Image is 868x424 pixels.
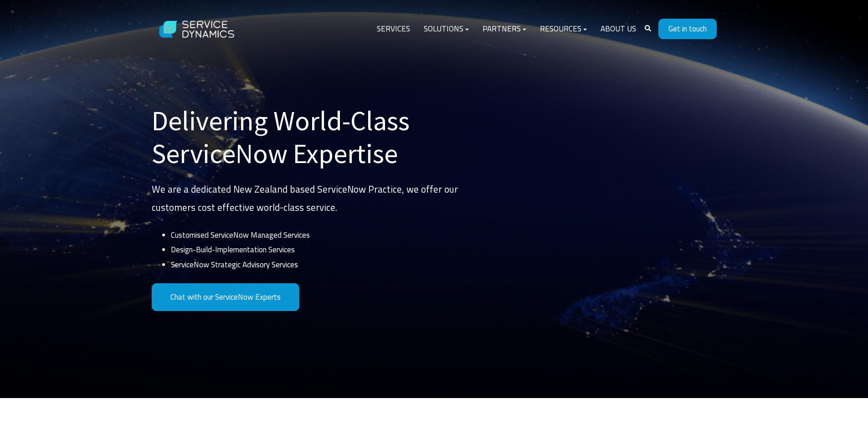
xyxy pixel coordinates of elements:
a: Get in touch [658,19,717,39]
p: We are a dedicated New Zealand based ServiceNow Practice, we offer our customers cost effective w... [152,180,475,217]
a: Services [370,18,417,40]
img: Service Dynamics Logo - White [152,12,243,47]
li: Design-Build-Implementation Services [171,242,475,257]
a: About Us [594,18,643,40]
a: Chat with our ServiceNow Experts [152,283,299,311]
li: ServiceNow Strategic Advisory Services [171,257,475,272]
h1: Delivering World-Class ServiceNow Expertise [152,104,475,170]
a: Resources [533,18,594,40]
div: Navigation Menu [370,18,643,40]
a: Solutions [417,18,476,40]
a: Partners [476,18,533,40]
li: Customised ServiceNow Managed Services [171,228,475,242]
